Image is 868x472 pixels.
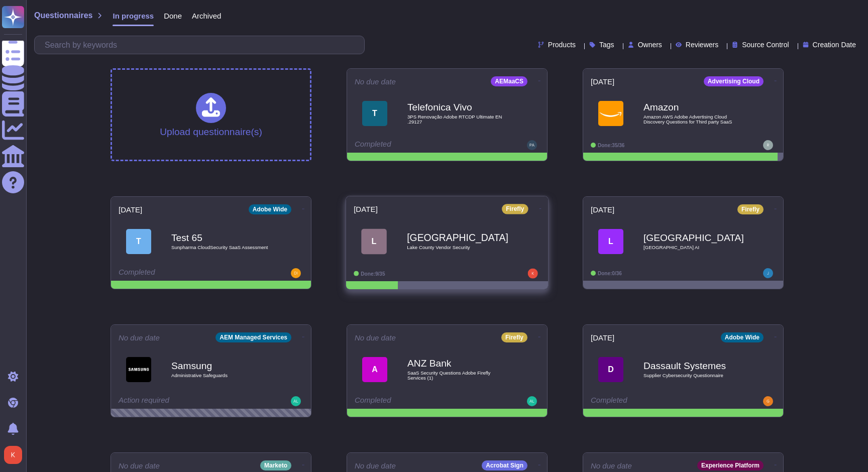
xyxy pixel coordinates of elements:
input: Search by keywords [40,36,364,54]
span: Done: 35/36 [598,143,624,148]
div: L [598,229,623,254]
div: Completed [119,268,242,278]
span: Source Control [742,41,789,48]
img: user [528,269,538,279]
b: [GEOGRAPHIC_DATA] [643,233,744,243]
b: [GEOGRAPHIC_DATA] [407,232,508,242]
b: ANZ Bank [407,359,508,368]
div: T [126,229,151,254]
img: user [4,446,22,464]
span: [DATE] [119,206,142,213]
span: In progress [113,12,154,20]
b: Test 65 [171,233,272,243]
b: Telefonica Vivo [407,102,508,112]
span: Questionnaires [34,12,92,20]
div: Completed [355,396,478,406]
span: Done: 9/35 [361,271,385,276]
span: [DATE] [591,334,614,341]
b: Dassault Systemes [643,361,744,371]
span: [DATE] [354,205,378,213]
span: No due date [355,334,396,341]
div: AEMaaCS [491,76,527,86]
span: No due date [119,334,160,341]
div: Acrobat Sign [482,460,527,470]
div: D [598,357,623,382]
span: No due date [355,462,396,469]
img: user [291,396,301,406]
span: Tags [599,41,614,48]
span: Administrative Safeguards [171,373,272,378]
span: [DATE] [591,78,614,85]
span: Lake County Vendor Security [407,245,508,250]
div: Experience Platform [697,460,764,470]
b: Samsung [171,361,272,371]
img: user [763,140,773,150]
span: Done: 0/36 [598,271,622,276]
img: user [527,140,537,150]
span: Owners [638,41,662,48]
span: Done [164,12,182,20]
button: user [2,444,29,466]
div: Completed [355,140,478,150]
div: AEM Managed Services [215,332,291,342]
span: 3PS Renovação Adobe RTCDP Ultimate EN .29127 [407,114,508,124]
span: Supplier Cybersecurity Questionnaire [643,373,744,378]
img: user [291,268,301,278]
span: Amazon AWS Adobe Advertising Cloud Discovery Questions for Third party SaaS [643,114,744,124]
span: No due date [119,462,160,469]
div: Adobe Wide [249,204,291,214]
div: A [362,357,387,382]
img: user [763,268,773,278]
span: No due date [355,78,396,85]
div: Firefly [737,204,764,214]
b: Amazon [643,102,744,112]
img: Logo [126,357,151,382]
div: Marketo [260,460,291,470]
div: Adobe Wide [721,332,764,342]
span: [DATE] [591,206,614,213]
span: Sunpharma CloudSecurity SaaS Assessment [171,245,272,250]
div: Firefly [501,332,527,342]
img: Logo [598,101,623,126]
div: Upload questionnaire(s) [160,93,262,137]
span: Reviewers [686,41,718,48]
span: [GEOGRAPHIC_DATA] AI [643,245,744,250]
span: Products [548,41,576,48]
span: Archived [192,12,221,20]
div: L [361,228,387,254]
div: T [362,101,387,126]
div: Action required [119,396,242,406]
img: user [527,396,537,406]
span: SaaS Security Questions Adobe Firefly Services (1) [407,371,508,380]
div: Advertising Cloud [704,76,764,86]
span: No due date [591,462,632,469]
div: Firefly [502,204,528,214]
div: Completed [591,396,714,406]
span: Creation Date [813,41,856,48]
img: user [763,396,773,406]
